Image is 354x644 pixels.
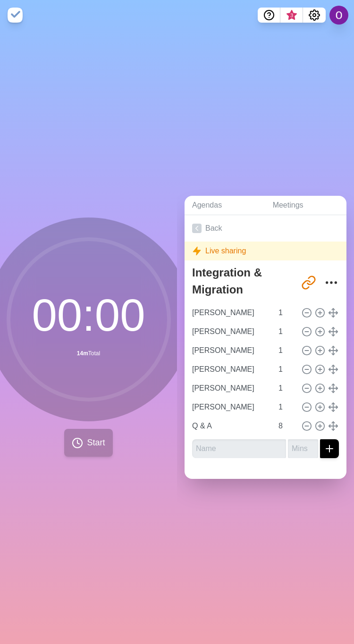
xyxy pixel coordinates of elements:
[303,8,326,23] button: Settings
[322,273,341,292] button: More
[275,398,297,417] input: Mins
[275,360,297,379] input: Mins
[275,379,297,398] input: Mins
[188,398,273,417] input: Name
[188,417,273,435] input: Name
[185,215,346,242] a: Back
[185,242,346,260] div: Live sharing
[275,322,297,341] input: Mins
[265,196,346,215] a: Meetings
[188,303,273,322] input: Name
[64,429,112,457] button: Start
[185,196,265,215] a: Agendas
[299,273,318,292] button: Share link
[280,8,303,23] button: What’s new
[288,439,318,458] input: Mins
[188,322,273,341] input: Name
[288,12,295,19] span: 3
[192,439,286,458] input: Name
[188,341,273,360] input: Name
[258,8,280,23] button: Help
[188,360,273,379] input: Name
[275,341,297,360] input: Mins
[87,436,105,449] span: Start
[275,417,297,435] input: Mins
[8,8,23,23] img: timeblocks logo
[188,379,273,398] input: Name
[275,303,297,322] input: Mins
